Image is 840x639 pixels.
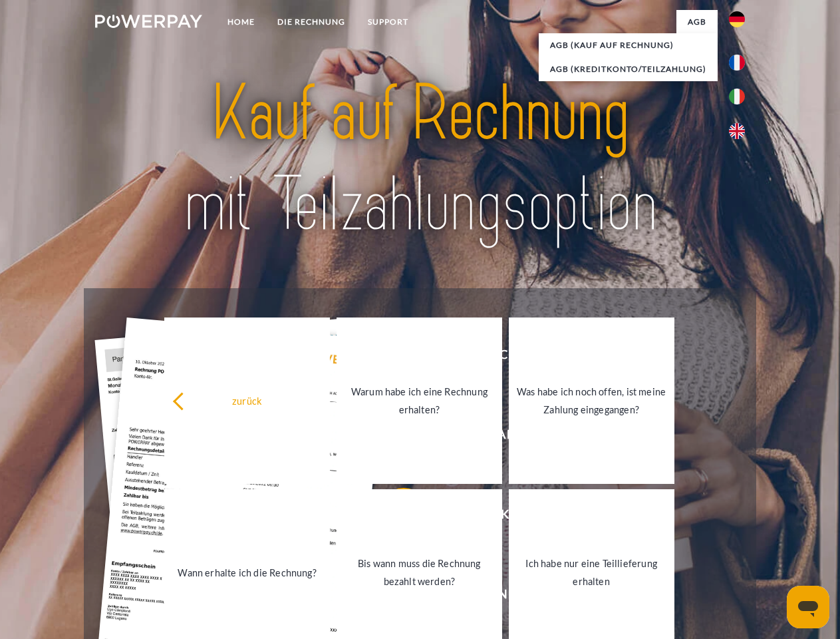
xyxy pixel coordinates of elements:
a: Home [216,10,266,34]
img: it [729,89,745,105]
a: agb [676,10,718,34]
img: fr [729,55,745,71]
div: Bis wann muss die Rechnung bezahlt werden? [345,554,494,590]
img: logo-powerpay-white.svg [95,15,202,28]
img: en [729,123,745,139]
div: Wann erhalte ich die Rechnung? [172,563,322,581]
a: AGB (Kauf auf Rechnung) [539,33,718,57]
a: SUPPORT [356,10,420,34]
div: Ich habe nur eine Teillieferung erhalten [517,554,666,590]
div: Was habe ich noch offen, ist meine Zahlung eingegangen? [517,383,666,419]
img: de [729,11,745,27]
div: Warum habe ich eine Rechnung erhalten? [345,383,494,419]
div: zurück [172,391,322,409]
a: Was habe ich noch offen, ist meine Zahlung eingegangen? [509,318,674,484]
iframe: Schaltfläche zum Öffnen des Messaging-Fensters [787,586,829,628]
a: AGB (Kreditkonto/Teilzahlung) [539,57,718,81]
a: DIE RECHNUNG [266,10,356,34]
img: title-powerpay_de.svg [127,64,713,255]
